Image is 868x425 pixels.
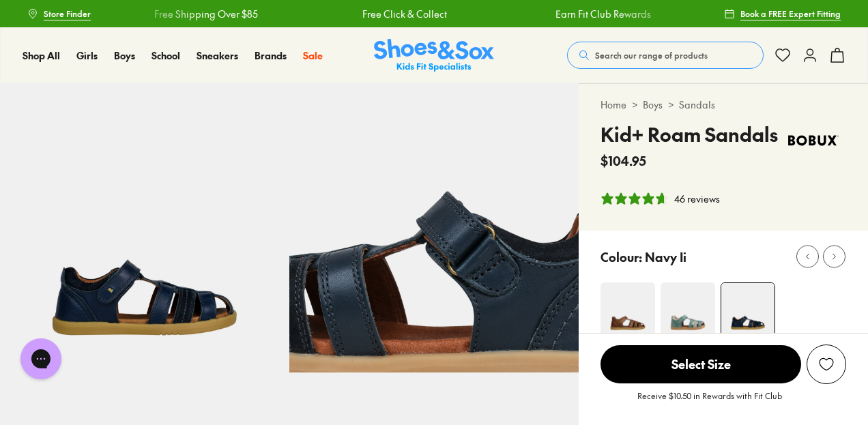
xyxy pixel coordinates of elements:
span: Boys [114,48,135,62]
span: Sale [303,48,323,62]
a: Store Finder [27,1,91,26]
button: Search our range of products [567,42,764,69]
span: Book a FREE Expert Fitting [740,8,841,20]
a: Shoes & Sox [374,39,494,72]
img: 4-552024_1 [661,282,715,337]
a: Earn Fit Club Rewards [555,7,651,21]
div: 46 reviews [674,192,720,206]
a: Brands [255,48,287,63]
span: Select Size [601,345,801,383]
img: SNS_Logo_Responsive.svg [374,39,494,72]
a: School [151,48,180,63]
img: 4-251028_1 [601,282,655,337]
a: Home [601,98,626,112]
a: Shop All [23,48,60,63]
span: Store Finder [44,8,91,20]
span: School [151,48,180,62]
a: Girls [76,48,98,63]
span: Sneakers [197,48,238,62]
span: Girls [76,48,98,62]
span: Brands [255,48,287,62]
p: Receive $10.50 in Rewards with Fit Club [637,390,782,414]
a: Free Shipping Over $85 [154,7,258,21]
a: Book a FREE Expert Fitting [724,1,841,26]
span: $104.95 [601,151,646,170]
a: Boys [643,98,663,112]
a: Boys [114,48,135,63]
div: > > [601,98,846,112]
img: Vendor logo [781,120,846,161]
span: Shop All [23,48,60,62]
p: Colour: [601,248,642,266]
button: Add to Wishlist [807,345,846,384]
button: Select Size [601,345,801,384]
span: Search our range of products [595,49,708,61]
a: Sneakers [197,48,238,63]
iframe: Gorgias live chat messenger [14,334,68,384]
a: Sale [303,48,323,63]
img: 5-251024_1 [289,83,579,372]
img: 4-251023_1 [721,283,775,336]
button: 4.93 stars, 46 ratings [601,192,720,206]
a: Sandals [679,98,715,112]
a: Free Click & Collect [362,7,447,21]
h4: Kid+ Roam Sandals [601,120,778,149]
p: Navy Ii [645,248,686,266]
